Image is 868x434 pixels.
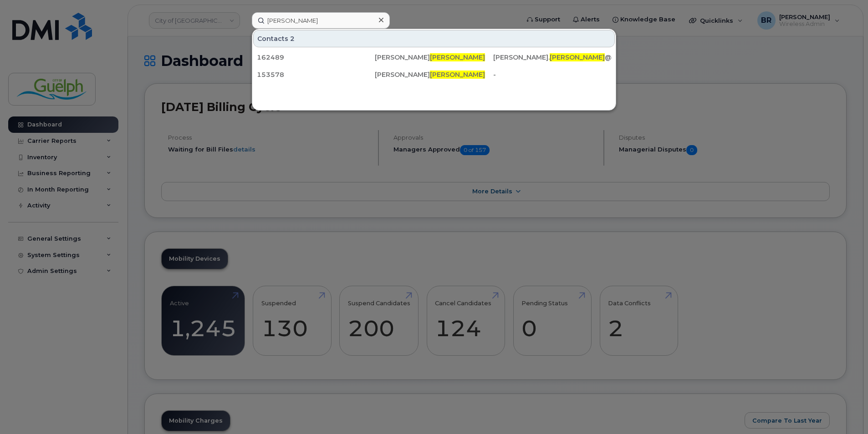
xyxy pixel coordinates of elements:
[430,53,485,61] span: [PERSON_NAME]
[550,53,605,61] span: [PERSON_NAME]
[493,70,611,79] div: -
[375,53,493,62] div: [PERSON_NAME]
[253,66,615,83] a: 153578[PERSON_NAME][PERSON_NAME]-
[375,70,493,79] div: [PERSON_NAME]
[253,49,615,66] a: 162489[PERSON_NAME][PERSON_NAME][PERSON_NAME].[PERSON_NAME]@[DOMAIN_NAME]
[257,70,375,79] div: 153578
[430,71,485,79] span: [PERSON_NAME]
[493,53,611,62] div: [PERSON_NAME]. @[DOMAIN_NAME]
[257,53,375,62] div: 162489
[290,34,295,43] span: 2
[253,30,615,47] div: Contacts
